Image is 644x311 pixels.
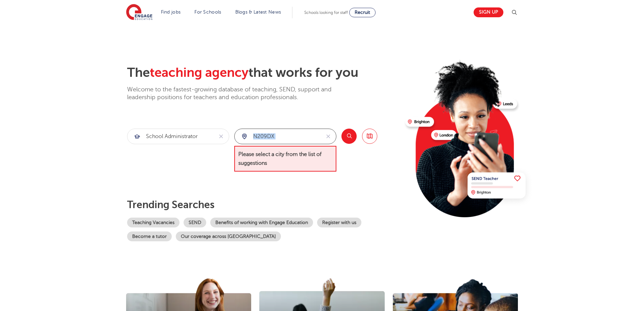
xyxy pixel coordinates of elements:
[320,129,336,144] button: Clear
[317,218,361,227] a: Register with us
[341,129,357,144] button: Search
[176,231,281,241] a: Our coverage across [GEOGRAPHIC_DATA]
[355,10,370,15] span: Recruit
[150,65,248,80] span: teaching agency
[474,7,503,17] a: Sign up
[127,129,229,144] div: Submit
[127,129,213,144] input: Submit
[210,218,313,227] a: Benefits of working with Engage Education
[234,129,336,144] div: Submit
[127,231,172,241] a: Become a tutor
[304,10,348,15] span: Schools looking for staff
[127,199,400,211] p: Trending searches
[127,218,180,227] a: Teaching Vacancies
[234,146,336,172] span: Please select a city from the list of suggestions
[127,86,350,102] p: Welcome to the fastest-growing database of teaching, SEND, support and leadership positions for t...
[161,9,181,15] a: Find jobs
[194,9,221,15] a: For Schools
[213,129,229,144] button: Clear
[184,218,206,227] a: SEND
[126,4,152,21] img: Engage Education
[235,9,281,15] a: Blogs & Latest News
[127,65,400,81] h2: The that works for you
[349,8,376,17] a: Recruit
[235,129,320,144] input: Submit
